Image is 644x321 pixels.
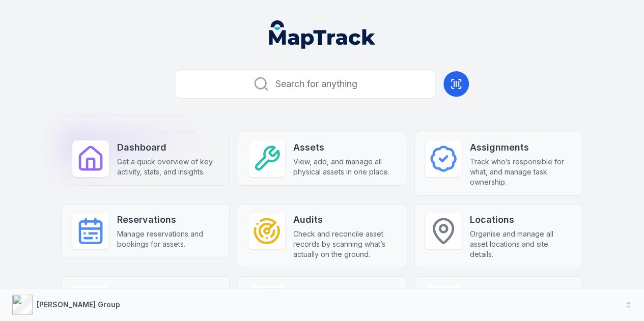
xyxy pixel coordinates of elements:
span: View, add, and manage all physical assets in one place. [293,157,396,177]
strong: Audits [293,213,396,227]
nav: Global [253,20,392,49]
strong: Reservations [117,213,219,227]
span: Track who’s responsible for what, and manage task ownership. [470,157,572,187]
a: AssignmentsTrack who’s responsible for what, and manage task ownership. [414,132,583,196]
button: Search for anything [176,69,435,99]
strong: Locations [470,213,572,227]
span: Search for anything [275,77,357,91]
a: LocationsOrganise and manage all asset locations and site details. [414,204,583,268]
a: ReservationsManage reservations and bookings for assets. [62,204,230,258]
span: Check and reconcile asset records by scanning what’s actually on the ground. [293,229,396,259]
a: DashboardGet a quick overview of key activity, stats, and insights. [62,132,230,186]
strong: Reports [470,285,572,299]
span: Manage reservations and bookings for assets. [117,229,219,249]
strong: Dashboard [117,140,219,155]
strong: Assets [293,140,396,155]
a: AuditsCheck and reconcile asset records by scanning what’s actually on the ground. [238,204,406,268]
strong: People [117,285,219,299]
span: Organise and manage all asset locations and site details. [470,229,572,259]
span: Get a quick overview of key activity, stats, and insights. [117,157,219,177]
a: AssetsView, add, and manage all physical assets in one place. [238,132,406,186]
strong: Forms [293,285,396,299]
strong: [PERSON_NAME] Group [37,300,120,309]
strong: Assignments [470,140,572,155]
